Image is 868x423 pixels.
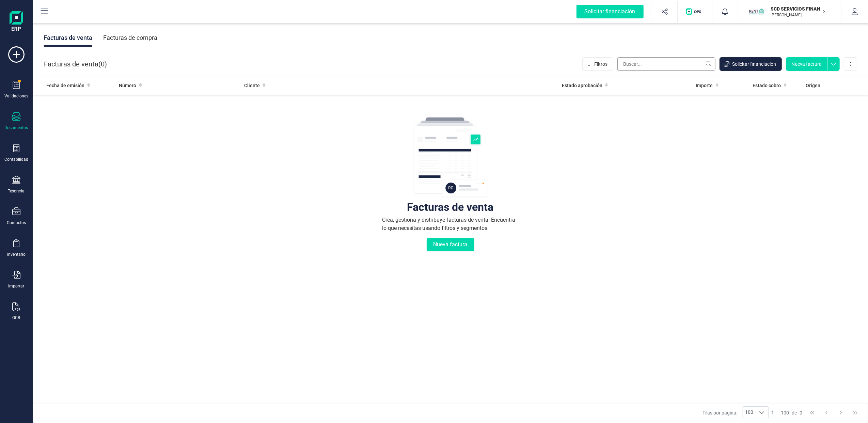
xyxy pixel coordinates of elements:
[119,82,136,89] span: Número
[771,409,774,416] span: 1
[771,12,825,18] p: [PERSON_NAME]
[4,157,28,162] div: Contabilidad
[781,409,789,416] span: 100
[44,57,107,71] div: Facturas de venta ( )
[594,61,607,67] span: Filtros
[101,59,105,69] span: 0
[753,82,781,89] span: Estado cobro
[743,407,755,419] span: 100
[427,238,474,251] button: Nueva factura
[568,1,652,22] button: Solicitar financiación
[562,82,602,89] span: Estado aprobación
[806,82,820,89] span: Origen
[9,283,25,289] div: Importar
[792,409,797,416] span: de
[696,82,713,89] span: Importe
[5,125,28,130] div: Documentos
[771,5,825,12] p: SCD SERVICIOS FINANCIEROS SL
[44,29,92,47] div: Facturas de venta
[382,216,519,232] div: Crea, gestiona y distribuye facturas de venta. Encuentra lo que necesitas usando filtros y segmen...
[686,8,704,15] img: Logo de OPS
[46,82,84,89] span: Fecha de emisión
[771,409,802,416] div: -
[749,4,764,19] img: SC
[582,57,613,71] button: Filtros
[7,220,26,225] div: Contactos
[577,5,644,18] div: Solicitar financiación
[103,29,157,47] div: Facturas de compra
[835,406,848,419] button: Next Page
[617,57,715,71] input: Buscar...
[703,406,769,419] div: Filas por página:
[8,188,25,194] div: Tesorería
[806,406,819,419] button: First Page
[407,204,494,210] div: Facturas de venta
[10,11,23,33] img: Logo Finanedi
[413,116,488,198] img: img-empty-table.svg
[13,315,20,320] div: OCR
[7,252,26,257] div: Inventario
[732,61,776,67] span: Solicitar financiación
[800,409,802,416] span: 0
[746,1,834,22] button: SCSCD SERVICIOS FINANCIEROS SL[PERSON_NAME]
[786,57,827,71] button: Nueva factura
[244,82,260,89] span: Cliente
[820,406,833,419] button: Previous Page
[849,406,862,419] button: Last Page
[682,1,708,22] button: Logo de OPS
[720,57,782,71] button: Solicitar financiación
[4,93,28,99] div: Validaciones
